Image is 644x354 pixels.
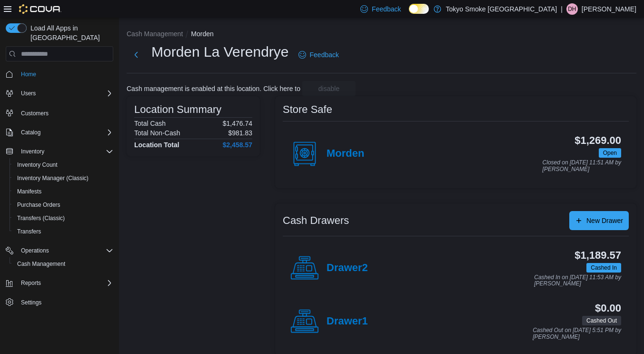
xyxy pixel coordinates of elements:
[223,141,252,149] h4: $2,458.57
[17,174,89,182] span: Inventory Manager (Classic)
[591,263,617,272] span: Cashed In
[543,160,621,172] p: Closed on [DATE] 11:51 AM by [PERSON_NAME]
[127,85,300,92] p: Cash management is enabled at this location. Click here to
[327,315,368,328] h4: Drawer1
[151,42,289,61] h1: Morden La Verendrye
[2,106,117,120] button: Customers
[595,303,621,314] h3: $0.00
[586,263,621,273] span: Cashed In
[2,145,117,158] button: Inventory
[13,212,69,224] a: Transfers (Classic)
[21,110,49,117] span: Customers
[13,159,113,171] span: Inventory Count
[21,247,49,254] span: Operations
[586,316,617,325] span: Cashed Out
[13,258,113,270] span: Cash Management
[21,90,36,97] span: Users
[17,88,40,99] button: Users
[134,141,179,149] h4: Location Total
[13,258,69,270] a: Cash Management
[21,71,36,78] span: Home
[13,172,113,184] span: Inventory Manager (Classic)
[13,172,92,184] a: Inventory Manager (Classic)
[134,104,221,115] h3: Location Summary
[17,146,113,157] span: Inventory
[17,127,44,138] button: Catalog
[446,3,557,15] p: Tokyo Smoke [GEOGRAPHIC_DATA]
[295,45,343,64] a: Feedback
[191,30,213,38] button: Morden
[6,63,113,334] nav: Complex example
[2,295,117,309] button: Settings
[10,198,117,212] button: Purchase Orders
[13,212,113,224] span: Transfers (Classic)
[13,199,64,211] a: Purchase Orders
[599,148,621,158] span: Open
[127,45,146,64] button: Next
[10,185,117,198] button: Manifests
[10,212,117,225] button: Transfers (Classic)
[575,135,621,146] h3: $1,269.00
[17,228,41,235] span: Transfers
[582,3,636,15] p: [PERSON_NAME]
[409,14,409,14] span: Dark Mode
[17,88,113,99] span: Users
[534,274,621,287] p: Cashed In on [DATE] 11:53 AM by [PERSON_NAME]
[17,146,48,157] button: Inventory
[586,216,623,225] span: New Drawer
[569,211,629,230] button: New Drawer
[17,108,52,119] a: Customers
[327,148,364,160] h4: Morden
[228,129,252,137] p: $981.83
[17,127,113,138] span: Catalog
[2,87,117,100] button: Users
[310,50,339,60] span: Feedback
[17,297,45,308] a: Settings
[327,262,368,274] h4: Drawer2
[17,68,113,80] span: Home
[17,214,65,222] span: Transfers (Classic)
[533,327,621,340] p: Cashed Out on [DATE] 5:51 PM by [PERSON_NAME]
[17,69,40,80] a: Home
[17,161,58,169] span: Inventory Count
[318,84,339,93] span: disable
[17,260,65,268] span: Cash Management
[17,296,113,308] span: Settings
[17,245,113,256] span: Operations
[283,104,332,115] h3: Store Safe
[10,172,117,185] button: Inventory Manager (Classic)
[13,199,113,211] span: Purchase Orders
[223,120,252,127] p: $1,476.74
[566,3,578,15] div: Dylan Hoeppner
[21,299,41,306] span: Settings
[27,23,113,42] span: Load All Apps in [GEOGRAPHIC_DATA]
[19,4,61,14] img: Cova
[17,277,113,289] span: Reports
[17,107,113,119] span: Customers
[21,279,41,287] span: Reports
[17,277,45,289] button: Reports
[134,129,180,137] h6: Total Non-Cash
[575,250,621,261] h3: $1,189.57
[10,225,117,238] button: Transfers
[10,257,117,271] button: Cash Management
[561,3,563,15] p: |
[21,148,44,155] span: Inventory
[13,186,113,197] span: Manifests
[568,3,576,15] span: DH
[13,159,61,171] a: Inventory Count
[10,158,117,172] button: Inventory Count
[17,201,60,209] span: Purchase Orders
[17,245,53,256] button: Operations
[2,67,117,81] button: Home
[13,226,113,237] span: Transfers
[13,226,45,237] a: Transfers
[603,149,617,157] span: Open
[283,215,349,226] h3: Cash Drawers
[21,129,40,136] span: Catalog
[13,186,45,197] a: Manifests
[409,4,429,14] input: Dark Mode
[2,244,117,257] button: Operations
[134,120,166,127] h6: Total Cash
[17,188,41,195] span: Manifests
